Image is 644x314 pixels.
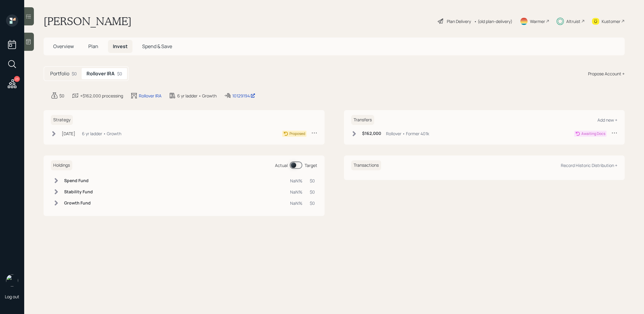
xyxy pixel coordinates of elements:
[14,76,20,82] div: 23
[310,200,315,206] div: $0
[50,71,69,77] h5: Portfolio
[53,43,74,50] span: Overview
[44,15,132,28] h1: [PERSON_NAME]
[290,200,302,206] div: NaN%
[474,18,512,25] div: • (old plan-delivery)
[64,201,93,206] h6: Growth Fund
[113,43,128,50] span: Invest
[62,130,75,137] div: [DATE]
[59,93,64,99] div: $0
[290,178,302,184] div: NaN%
[588,70,625,77] div: Propose Account +
[602,18,620,25] div: Kustomer
[305,162,317,168] div: Target
[139,93,162,99] div: Rollover IRA
[82,130,121,137] div: 6 yr ladder • Growth
[87,71,115,77] h5: Rollover IRA
[6,274,18,286] img: treva-nostdahl-headshot.png
[142,43,172,50] span: Spend & Save
[117,70,122,77] div: $0
[64,189,93,195] h6: Stability Fund
[530,18,545,25] div: Warmer
[80,93,123,99] div: +$162,000 processing
[447,18,471,25] div: Plan Delivery
[88,43,98,50] span: Plan
[64,178,93,183] h6: Spend Fund
[289,131,305,136] div: Proposed
[310,189,315,195] div: $0
[51,160,72,170] h6: Holdings
[72,70,77,77] div: $0
[561,162,617,168] div: Record Historic Distribution +
[275,162,288,168] div: Actual
[566,18,580,25] div: Altruist
[386,130,429,137] div: Rollover • Former 401k
[351,115,374,125] h6: Transfers
[232,93,255,99] div: 10129194
[5,294,19,299] div: Log out
[597,117,617,123] div: Add new +
[310,178,315,184] div: $0
[290,189,302,195] div: NaN%
[581,131,605,136] div: Awaiting Docs
[177,93,217,99] div: 6 yr ladder • Growth
[362,131,381,136] h6: $162,000
[51,115,73,125] h6: Strategy
[351,160,381,170] h6: Transactions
